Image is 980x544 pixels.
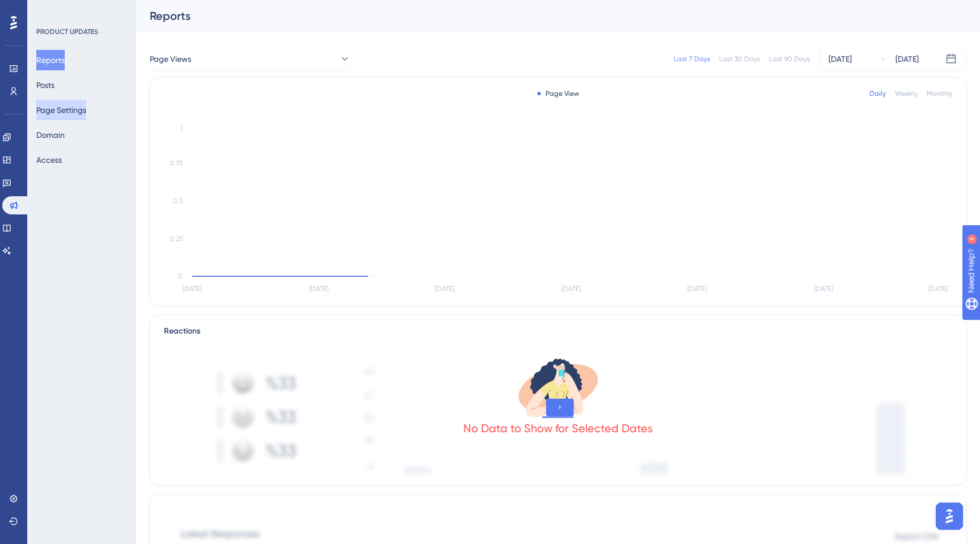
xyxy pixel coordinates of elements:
div: No Data to Show for Selected Dates [463,420,653,436]
div: Last 30 Days [719,54,760,64]
div: Last 7 Days [674,54,710,64]
div: 4 [79,6,82,15]
tspan: [DATE] [435,285,454,293]
button: Reports [36,50,65,70]
tspan: [DATE] [687,285,707,293]
button: Posts [36,75,54,95]
div: Page View [538,89,579,98]
tspan: 0 [178,272,183,280]
div: Reactions [164,324,952,338]
tspan: 0.25 [170,235,183,243]
div: Monthly [927,89,952,98]
div: Weekly [895,89,918,98]
tspan: 0.5 [173,197,183,205]
tspan: [DATE] [928,285,948,293]
tspan: [DATE] [183,285,202,293]
tspan: [DATE] [309,285,328,293]
div: [DATE] [829,52,852,66]
tspan: 1 [180,124,183,132]
tspan: [DATE] [814,285,833,293]
button: Domain [36,125,65,145]
div: PRODUCT UPDATES [36,27,98,36]
span: Page Views [150,52,191,66]
button: Access [36,150,62,170]
tspan: [DATE] [561,285,581,293]
div: Daily [869,89,886,98]
button: Page Views [150,48,350,70]
span: Need Help? [27,3,71,16]
button: Page Settings [36,100,86,120]
div: Reports [150,8,938,24]
iframe: UserGuiding AI Assistant Launcher [932,499,966,533]
div: Last 90 Days [769,54,810,64]
div: [DATE] [895,52,919,66]
tspan: 0.75 [170,159,183,167]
